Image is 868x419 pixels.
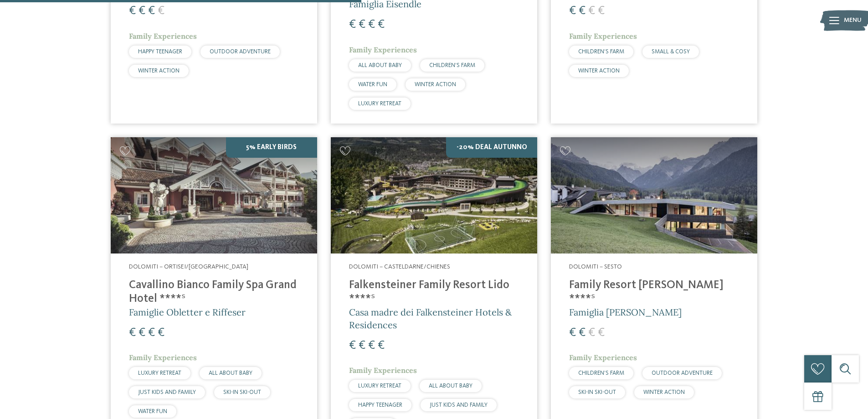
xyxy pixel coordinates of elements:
span: SMALL & COSY [652,49,690,55]
img: Family Resort Rainer ****ˢ [551,137,757,253]
img: Family Spa Grand Hotel Cavallino Bianco ****ˢ [111,137,317,253]
span: Dolomiti – Sesto [569,264,622,270]
span: € [139,327,145,339]
span: WINTER ACTION [643,389,685,395]
span: SKI-IN SKI-OUT [578,389,616,395]
span: € [569,5,576,17]
span: WATER FUN [358,82,387,88]
span: € [588,327,595,339]
span: Family Experiences [569,31,637,41]
span: CHILDREN’S FARM [578,49,624,55]
span: LUXURY RETREAT [138,370,181,376]
span: Family Experiences [349,366,417,375]
span: € [598,327,605,339]
span: € [139,5,145,17]
span: € [359,340,365,352]
span: € [158,327,164,339]
span: CHILDREN’S FARM [429,62,475,68]
span: € [368,340,375,352]
span: Famiglia [PERSON_NAME] [569,306,682,318]
span: WINTER ACTION [578,68,620,74]
span: ALL ABOUT BABY [358,62,402,68]
span: Casa madre dei Falkensteiner Hotels & Residences [349,306,512,331]
span: Family Experiences [129,353,197,362]
span: € [579,5,586,17]
span: € [158,5,164,17]
span: WINTER ACTION [138,68,180,74]
h4: Cavallino Bianco Family Spa Grand Hotel ****ˢ [129,279,299,306]
span: € [349,19,356,31]
span: Family Experiences [569,353,637,362]
span: JUST KIDS AND FAMILY [430,402,488,408]
h4: Family Resort [PERSON_NAME] ****ˢ [569,279,739,306]
span: € [129,5,136,17]
span: Dolomiti – Casteldarne/Chienes [349,264,450,270]
span: € [129,327,136,339]
span: € [349,340,356,352]
span: SKI-IN SKI-OUT [223,389,261,395]
span: OUTDOOR ADVENTURE [652,370,713,376]
span: Dolomiti – Ortisei/[GEOGRAPHIC_DATA] [129,264,248,270]
span: € [579,327,586,339]
span: € [378,340,385,352]
span: ALL ABOUT BABY [429,383,473,389]
span: OUTDOOR ADVENTURE [210,49,271,55]
span: € [148,327,155,339]
span: CHILDREN’S FARM [578,370,624,376]
span: Family Experiences [129,31,197,41]
span: HAPPY TEENAGER [138,49,182,55]
span: Famiglie Obletter e Riffeser [129,306,246,318]
span: € [569,327,576,339]
span: Family Experiences [349,45,417,54]
span: HAPPY TEENAGER [358,402,402,408]
img: Cercate un hotel per famiglie? Qui troverete solo i migliori! [331,137,537,253]
h4: Falkensteiner Family Resort Lido ****ˢ [349,279,519,306]
span: € [378,19,385,31]
span: WINTER ACTION [415,82,456,88]
span: € [368,19,375,31]
span: LUXURY RETREAT [358,383,401,389]
span: € [598,5,605,17]
span: WATER FUN [138,409,167,414]
span: LUXURY RETREAT [358,101,401,107]
span: € [148,5,155,17]
span: ALL ABOUT BABY [209,370,252,376]
span: € [359,19,365,31]
span: JUST KIDS AND FAMILY [138,389,196,395]
span: € [588,5,595,17]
